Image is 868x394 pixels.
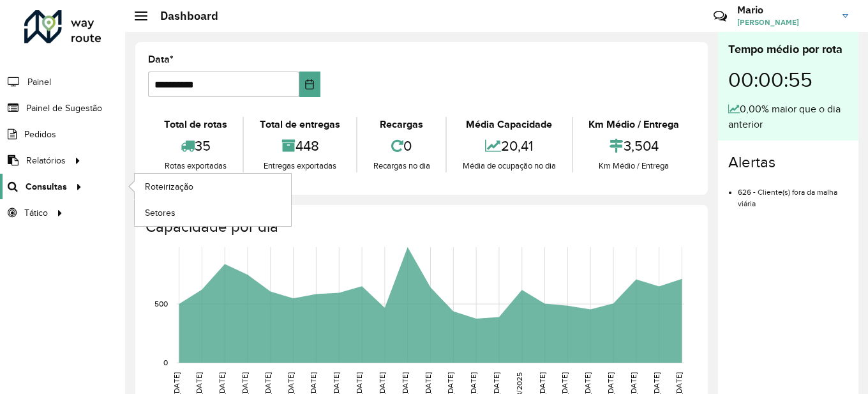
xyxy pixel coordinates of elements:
[728,58,848,102] div: 00:00:55
[26,180,67,193] span: Consultas
[148,52,174,67] label: Data
[361,132,442,160] div: 0
[146,218,695,236] h4: Capacidade por dia
[27,75,51,89] span: Painel
[707,3,734,30] a: Contato Rápido
[135,174,291,199] a: Roteirização
[450,160,568,172] div: Média de ocupação no dia
[361,160,442,172] div: Recargas no dia
[576,160,692,172] div: Km Médio / Entrega
[247,132,352,160] div: 448
[299,72,320,97] button: Choose Date
[151,117,239,132] div: Total de rotas
[247,160,352,172] div: Entregas exportadas
[154,299,168,308] text: 500
[26,102,102,115] span: Painel de Sugestão
[145,206,176,220] span: Setores
[135,200,291,225] a: Setores
[151,160,239,172] div: Rotas exportadas
[145,180,193,193] span: Roteirização
[728,102,848,132] div: 0,00% maior que o dia anterior
[728,153,848,172] h4: Alertas
[576,117,692,132] div: Km Médio / Entrega
[450,117,568,132] div: Média Capacidade
[728,41,848,58] div: Tempo médio por rota
[737,4,833,16] h3: Mario
[737,17,833,28] span: [PERSON_NAME]
[24,128,56,141] span: Pedidos
[247,117,352,132] div: Total de entregas
[738,177,848,209] li: 626 - Cliente(s) fora da malha viária
[361,117,442,132] div: Recargas
[163,358,168,367] text: 0
[24,206,48,220] span: Tático
[450,132,568,160] div: 20,41
[26,154,66,167] span: Relatórios
[151,132,239,160] div: 35
[576,132,692,160] div: 3,504
[147,9,218,23] h2: Dashboard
